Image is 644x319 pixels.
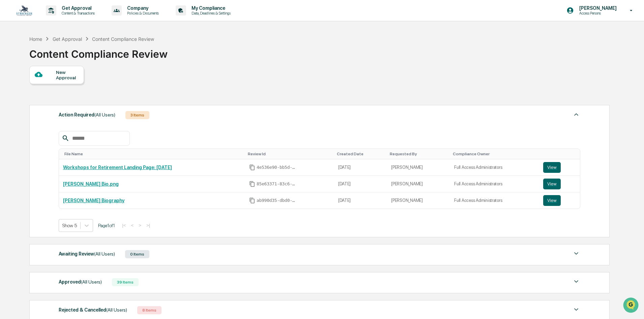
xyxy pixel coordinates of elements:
span: (All Users) [106,307,127,313]
div: Toggle SortBy [453,152,536,156]
span: Preclearance [13,85,43,92]
div: Start new chat [23,52,111,58]
p: My Compliance [186,5,234,11]
div: Action Required [59,110,115,119]
p: Access Persons [574,11,620,16]
p: [PERSON_NAME] [574,5,620,11]
img: 1746055101610-c473b297-6a78-478c-a979-82029cc54cd1 [7,52,19,64]
span: (All Users) [94,251,115,257]
a: Workshops for Retirement Landing Page: [DATE] [63,165,172,170]
span: ab990d35-dbd0-4899-8783-2fa5b8b170ae [257,198,297,203]
a: 🖐️Preclearance [4,82,46,95]
p: Data, Deadlines & Settings [186,11,234,16]
div: Toggle SortBy [64,152,242,156]
img: caret [572,249,580,258]
div: 0 Items [125,250,149,258]
span: (All Users) [81,279,102,285]
div: 🖐️ [7,86,12,91]
img: caret [572,110,580,118]
td: [PERSON_NAME] [387,159,450,176]
div: Home [29,36,42,42]
div: Rejected & Cancelled [59,305,127,314]
span: Page 1 of 1 [98,223,115,228]
a: Powered byPylon [48,114,82,119]
span: Attestations [56,85,84,92]
td: [PERSON_NAME] [387,192,450,209]
button: View [543,195,561,206]
button: > [137,222,143,228]
p: Company [122,5,162,11]
img: logo [16,5,32,16]
div: Approved [59,277,102,286]
a: View [543,179,576,189]
p: Get Approval [56,5,98,11]
button: View [543,179,561,189]
a: [PERSON_NAME] Biography [63,198,124,203]
p: Content & Transactions [56,11,98,16]
a: 🔎Data Lookup [4,95,45,107]
td: [DATE] [334,159,387,176]
div: We're available if you need us! [23,58,85,64]
div: 🔎 [7,99,12,104]
td: Full Access Administrators [450,192,539,209]
td: Full Access Administrators [450,176,539,192]
button: >| [144,222,152,228]
button: |< [120,222,128,228]
button: < [129,222,136,228]
a: 🗄️Attestations [46,82,86,95]
span: 4e536e90-bb5d-4f80-ac58-ab76883e4e54 [257,165,297,170]
div: Content Compliance Review [92,36,154,42]
div: Content Compliance Review [29,43,168,60]
td: [PERSON_NAME] [387,176,450,192]
p: Policies & Documents [122,11,162,16]
button: Start new chat [115,54,123,62]
span: Data Lookup [13,98,42,105]
td: [DATE] [334,192,387,209]
div: Toggle SortBy [390,152,447,156]
span: (All Users) [94,112,115,117]
div: Awaiting Review [59,249,115,258]
a: View [543,195,576,206]
div: 🗄️ [49,86,54,91]
iframe: Open customer support [622,297,641,315]
p: How can we help? [7,14,123,25]
div: 3 Items [125,111,149,119]
td: Full Access Administrators [450,159,539,176]
div: Toggle SortBy [545,152,577,156]
div: Toggle SortBy [248,152,331,156]
div: New Approval [56,70,79,80]
img: caret [572,305,580,314]
img: caret [572,277,580,286]
div: 8 Items [137,306,162,314]
div: Get Approval [53,36,82,42]
button: View [543,162,561,173]
span: Pylon [67,114,82,119]
td: [DATE] [334,176,387,192]
span: 85e63371-83c6-493e-b577-d24574219749 [257,181,297,187]
span: Copy Id [249,181,255,187]
div: 39 Items [112,278,139,286]
a: View [543,162,576,173]
div: Toggle SortBy [337,152,384,156]
span: Copy Id [249,164,255,170]
a: [PERSON_NAME] Bio.png [63,181,119,187]
span: Copy Id [249,197,255,204]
